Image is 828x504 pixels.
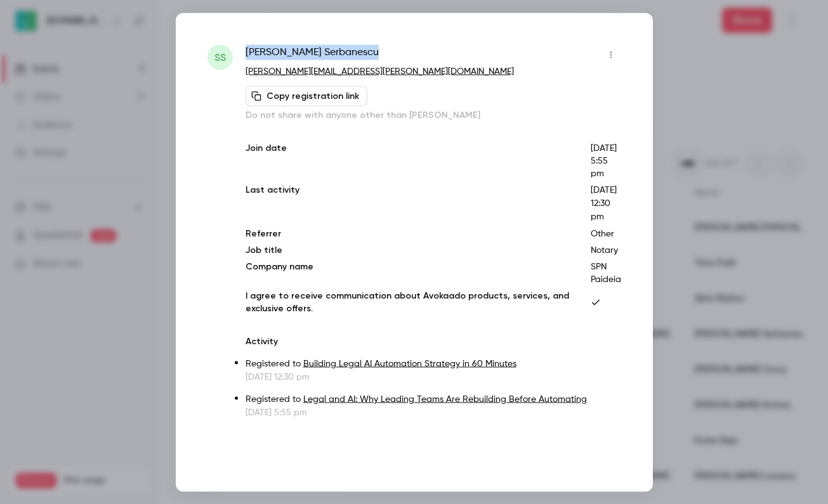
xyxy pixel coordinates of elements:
[246,289,570,314] p: I agree to receive communication about Avokaado products, services, and exclusive offers.
[246,260,570,285] p: Company name
[246,243,570,256] p: Job title
[246,86,367,106] button: Copy registration link
[246,67,514,75] a: [PERSON_NAME][EMAIL_ADDRESS][PERSON_NAME][DOMAIN_NAME]
[246,227,570,240] p: Referrer
[246,44,379,65] span: [PERSON_NAME] Serbanescu
[591,243,621,256] p: Notary
[303,394,587,403] a: Legal and AI: Why Leading Teams Are Rebuilding Before Automating
[246,335,621,347] p: Activity
[246,357,621,370] p: Registered to
[246,108,621,121] p: Do not share with anyone other than [PERSON_NAME]
[591,260,621,285] p: SPN Paideia
[246,392,621,406] p: Registered to
[246,183,570,223] p: Last activity
[246,141,570,179] p: Join date
[246,406,621,418] p: [DATE] 5:55 pm
[591,227,621,240] p: Other
[214,49,226,65] span: SS
[591,185,617,221] span: [DATE] 12:30 pm
[303,359,516,368] a: Building Legal AI Automation Strategy in 60 Minutes
[246,370,621,383] p: [DATE] 12:30 pm
[591,141,621,179] p: [DATE] 5:55 pm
